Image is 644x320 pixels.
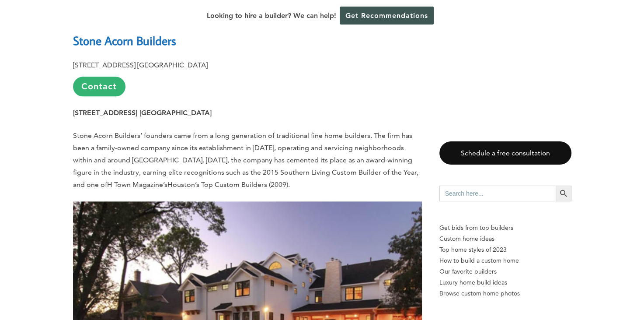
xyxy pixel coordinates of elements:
a: Browse custom home photos [439,288,571,299]
span: Houston’s Top Custom Builders (2009). [167,180,290,189]
input: Search here... [439,186,556,201]
b: [STREET_ADDRESS] [GEOGRAPHIC_DATA] [73,61,208,69]
a: Our favorite builders [439,266,571,277]
a: Contact [73,77,125,96]
a: Top home styles of 2023 [439,244,571,255]
span: Stone Acorn Builders’ founders came from a long generation of traditional fine home builders. The... [73,131,418,189]
a: How to build a custom home [439,255,571,266]
p: Get bids from top builders [439,222,571,233]
a: Schedule a free consultation [439,141,571,165]
strong: [STREET_ADDRESS] [GEOGRAPHIC_DATA] [73,109,212,117]
a: Luxury home build ideas [439,277,571,288]
a: Custom home ideas [439,233,571,244]
b: Stone Acorn Builders [73,33,176,48]
a: Get Recommendations [340,7,434,25]
svg: Search [559,189,568,198]
span: H Town Magazine’s [107,180,167,189]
